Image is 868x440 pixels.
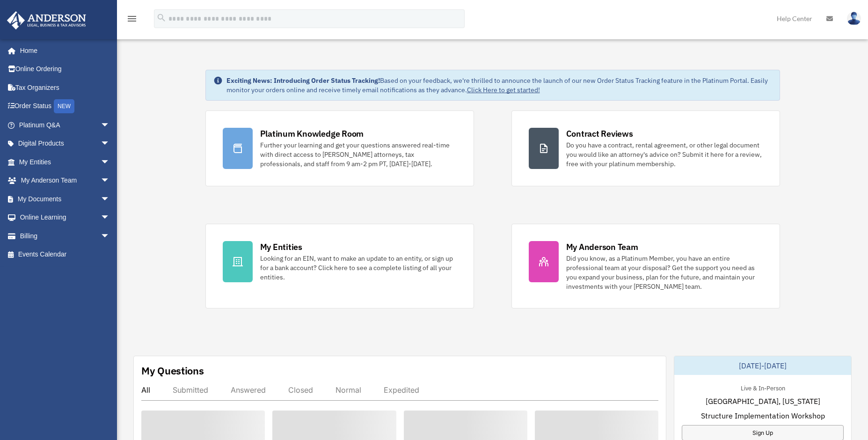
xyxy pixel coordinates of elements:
[173,385,208,395] div: Submitted
[7,116,124,134] a: Platinum Q&Aarrow_drop_down
[101,153,119,172] span: arrow_drop_down
[7,227,124,245] a: Billingarrow_drop_down
[288,385,313,395] div: Closed
[260,254,457,282] div: Looking for an EIN, want to make an update to an entity, or sign up for a bank account? Click her...
[231,385,266,395] div: Answered
[511,110,780,186] a: Contract Reviews Do you have a contract, rental agreement, or other legal document you would like...
[226,76,772,95] div: Based on your feedback, we're thrilled to announce the launch of our new Order Status Tracking fe...
[701,410,825,421] span: Structure Implementation Workshop
[101,171,119,191] span: arrow_drop_down
[566,241,638,253] div: My Anderson Team
[7,78,124,97] a: Tax Organizers
[101,208,119,227] span: arrow_drop_down
[511,224,780,308] a: My Anderson Team Did you know, as a Platinum Member, you have an entire professional team at your...
[384,385,419,395] div: Expedited
[260,241,302,253] div: My Entities
[126,16,138,24] a: menu
[706,396,820,407] span: [GEOGRAPHIC_DATA], [US_STATE]
[336,385,361,395] div: Normal
[260,140,457,169] div: Further your learning and get your questions answered real-time with direct access to [PERSON_NAM...
[156,13,167,23] i: search
[126,13,138,24] i: menu
[7,190,124,208] a: My Documentsarrow_drop_down
[101,116,119,135] span: arrow_drop_down
[101,227,119,246] span: arrow_drop_down
[674,356,851,375] div: [DATE]-[DATE]
[4,11,89,29] img: Anderson Advisors Platinum Portal
[7,208,124,227] a: Online Learningarrow_drop_down
[7,41,119,60] a: Home
[141,385,150,395] div: All
[566,254,763,291] div: Did you know, as a Platinum Member, you have an entire professional team at your disposal? Get th...
[260,128,364,139] div: Platinum Knowledge Room
[467,86,540,94] a: Click Here to get started!
[101,134,119,154] span: arrow_drop_down
[54,99,74,113] div: NEW
[101,190,119,209] span: arrow_drop_down
[7,245,124,264] a: Events Calendar
[733,382,793,392] div: Live & In-Person
[7,134,124,153] a: Digital Productsarrow_drop_down
[141,364,204,378] div: My Questions
[205,110,474,186] a: Platinum Knowledge Room Further your learning and get your questions answered real-time with dire...
[566,128,633,139] div: Contract Reviews
[226,76,380,85] strong: Exciting News: Introducing Order Status Tracking!
[7,60,124,79] a: Online Ordering
[847,12,861,25] img: User Pic
[205,224,474,308] a: My Entities Looking for an EIN, want to make an update to an entity, or sign up for a bank accoun...
[7,171,124,190] a: My Anderson Teamarrow_drop_down
[7,97,124,116] a: Order StatusNEW
[566,140,763,169] div: Do you have a contract, rental agreement, or other legal document you would like an attorney's ad...
[7,153,124,171] a: My Entitiesarrow_drop_down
